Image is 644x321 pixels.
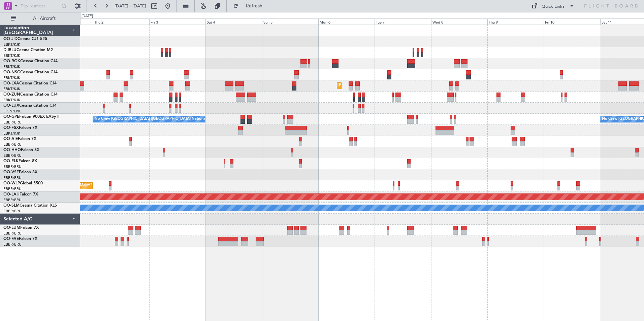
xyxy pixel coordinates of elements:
[7,13,73,24] button: All Aircraft
[82,13,93,19] div: [DATE]
[3,198,22,203] a: EBBR/BRU
[3,231,22,236] a: EBBR/BRU
[528,1,578,11] button: Quick Links
[3,109,22,114] a: LFSN/ENC
[3,75,20,80] a: EBKT/KJK
[3,142,22,147] a: EBBR/BRU
[3,93,58,97] a: OO-ZUNCessna Citation CJ4
[3,204,57,208] a: OO-SLMCessna Citation XLS
[3,137,18,141] span: OO-AIE
[3,120,22,125] a: EBBR/BRU
[3,159,37,163] a: OO-ELKFalcon 8X
[3,104,57,108] a: OO-LUXCessna Citation CJ4
[3,126,37,130] a: OO-FSXFalcon 7X
[3,204,20,208] span: OO-SLM
[3,48,17,52] span: D-IBLU
[3,48,53,52] a: D-IBLUCessna Citation M2
[95,114,207,124] div: No Crew [GEOGRAPHIC_DATA] ([GEOGRAPHIC_DATA] National)
[115,3,146,9] span: [DATE] - [DATE]
[339,81,417,91] div: Planned Maint Kortrijk-[GEOGRAPHIC_DATA]
[3,170,37,174] a: OO-VSFFalcon 8X
[3,37,47,41] a: OO-JIDCessna CJ1 525
[3,226,39,230] a: OO-LUMFalcon 7X
[3,42,20,47] a: EBKT/KJK
[3,153,22,158] a: EBBR/BRU
[3,170,19,174] span: OO-VSF
[3,181,20,185] span: OO-WLP
[3,64,20,69] a: EBKT/KJK
[3,86,20,92] a: EBKT/KJK
[21,1,59,11] input: Trip Number
[262,19,318,25] div: Sun 5
[3,159,19,163] span: OO-ELK
[3,93,20,97] span: OO-ZUN
[3,209,22,214] a: EBBR/BRU
[149,19,205,25] div: Fri 3
[3,175,22,180] a: EBBR/BRU
[3,164,22,169] a: EBBR/BRU
[3,137,36,141] a: OO-AIEFalcon 7X
[3,186,22,191] a: EBBR/BRU
[18,16,71,21] span: All Aircraft
[3,81,57,85] a: OO-LXACessna Citation CJ4
[3,104,19,108] span: OO-LUX
[3,70,20,74] span: OO-NSG
[240,4,268,8] span: Refresh
[93,19,149,25] div: Thu 2
[3,81,19,85] span: OO-LXA
[3,59,58,63] a: OO-ROKCessna Citation CJ4
[65,181,114,191] div: Planned Maint Milan (Linate)
[431,19,487,25] div: Wed 8
[205,19,262,25] div: Sat 4
[3,237,37,241] a: OO-FAEFalcon 7X
[375,19,431,25] div: Tue 7
[544,19,600,25] div: Fri 10
[318,19,375,25] div: Mon 6
[487,19,544,25] div: Thu 9
[3,192,20,197] span: OO-LAH
[3,115,59,119] a: OO-GPEFalcon 900EX EASy II
[3,242,22,247] a: EBBR/BRU
[3,59,20,63] span: OO-ROK
[3,181,43,185] a: OO-WLPGlobal 5500
[3,115,19,119] span: OO-GPE
[3,53,20,58] a: EBKT/KJK
[230,1,270,11] button: Refresh
[542,3,565,10] div: Quick Links
[3,237,19,241] span: OO-FAE
[3,131,20,136] a: EBKT/KJK
[3,98,20,103] a: EBKT/KJK
[3,148,39,152] a: OO-HHOFalcon 8X
[3,37,18,41] span: OO-JID
[3,126,19,130] span: OO-FSX
[3,226,20,230] span: OO-LUM
[3,70,58,74] a: OO-NSGCessna Citation CJ4
[3,148,21,152] span: OO-HHO
[3,192,38,197] a: OO-LAHFalcon 7X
